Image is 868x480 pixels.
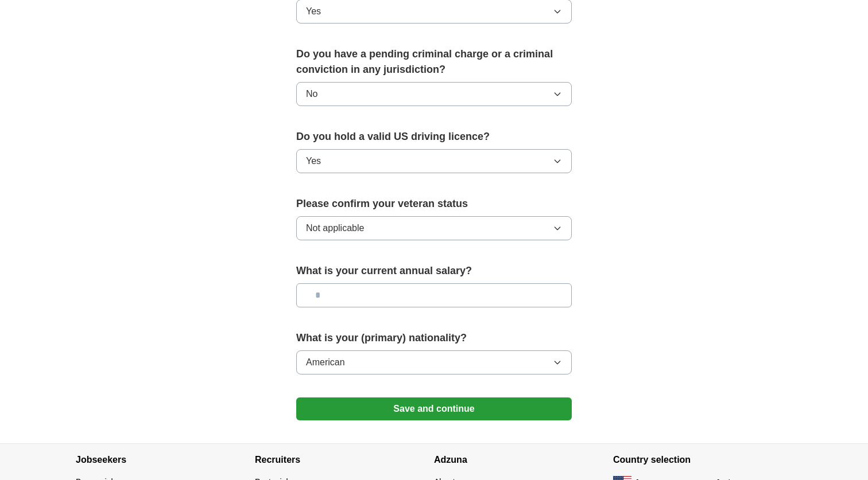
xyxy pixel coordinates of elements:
[306,356,345,369] span: American
[306,87,317,101] span: No
[296,330,572,346] label: What is your (primary) nationality?
[306,221,364,235] span: Not applicable
[296,149,572,173] button: Yes
[613,444,792,476] h4: Country selection
[296,263,572,279] label: What is your current annual salary?
[306,5,321,18] span: Yes
[296,196,572,212] label: Please confirm your veteran status
[306,154,321,168] span: Yes
[296,350,572,374] button: American
[296,82,572,106] button: No
[296,46,572,77] label: Do you have a pending criminal charge or a criminal conviction in any jurisdiction?
[296,216,572,240] button: Not applicable
[296,129,572,145] label: Do you hold a valid US driving licence?
[296,397,572,420] button: Save and continue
